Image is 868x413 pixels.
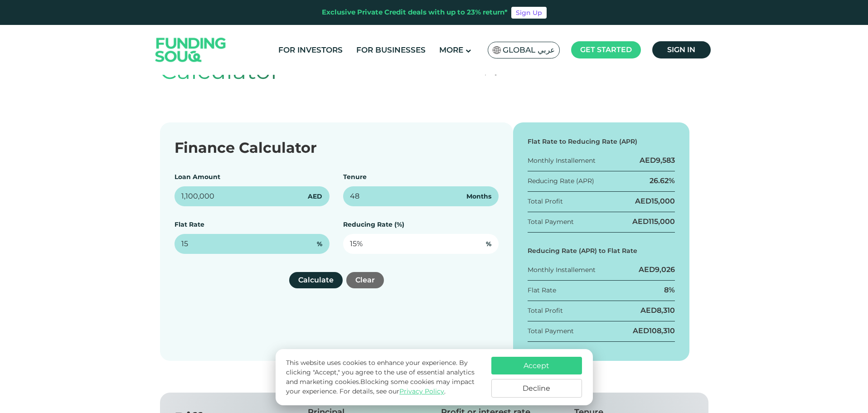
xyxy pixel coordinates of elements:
span: 8,310 [657,306,675,315]
span: More [439,45,463,54]
a: Sign Up [511,7,547,19]
span: For details, see our . [339,387,446,395]
div: Total Profit [528,197,563,206]
div: Total Profit [528,306,563,316]
div: Reducing Rate (APR) to Flat Rate [528,246,675,256]
button: Clear [346,272,384,288]
label: Loan Amount [175,173,220,181]
div: 8% [664,285,675,295]
label: Reducing Rate (%) [343,220,404,228]
p: This website uses cookies to enhance your experience. By clicking "Accept," you agree to the use ... [286,358,482,396]
label: Flat Rate [175,220,204,228]
div: 26.62% [650,176,675,186]
button: Accept [491,357,582,374]
div: Total Payment [528,326,574,336]
div: AED [639,265,675,275]
span: AED [308,192,322,201]
div: Exclusive Private Credit deals with up to 23% return* [322,7,508,18]
img: Logo [146,27,235,73]
span: 9,583 [656,156,675,165]
span: Sign in [667,45,695,54]
button: Calculate [289,272,343,288]
div: AED [635,196,675,206]
span: 115,000 [649,217,675,226]
a: Sign in [652,41,711,58]
span: 15,000 [651,197,675,205]
button: Decline [491,379,582,398]
div: Total Payment [528,217,574,227]
div: AED [640,306,675,316]
a: For Investors [276,43,345,58]
span: Global عربي [503,45,555,55]
div: AED [633,326,675,336]
label: Tenure [343,173,367,181]
span: 108,310 [649,326,675,335]
div: Finance Calculator [175,137,499,159]
span: Months [466,192,491,201]
span: % [486,239,491,249]
div: AED [640,155,675,165]
span: % [317,239,322,249]
a: For Businesses [354,43,428,58]
span: 9,026 [655,265,675,274]
div: Monthly Installement [528,156,596,165]
a: Privacy Policy [399,387,444,395]
div: AED [632,217,675,227]
div: Flat Rate to Reducing Rate (APR) [528,137,675,146]
img: SA Flag [493,46,501,54]
span: Blocking some cookies may impact your experience. [286,378,475,395]
div: Monthly Installement [528,265,596,275]
div: Reducing Rate (APR) [528,176,594,186]
span: Get started [580,45,632,54]
div: Flat Rate [528,286,556,295]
